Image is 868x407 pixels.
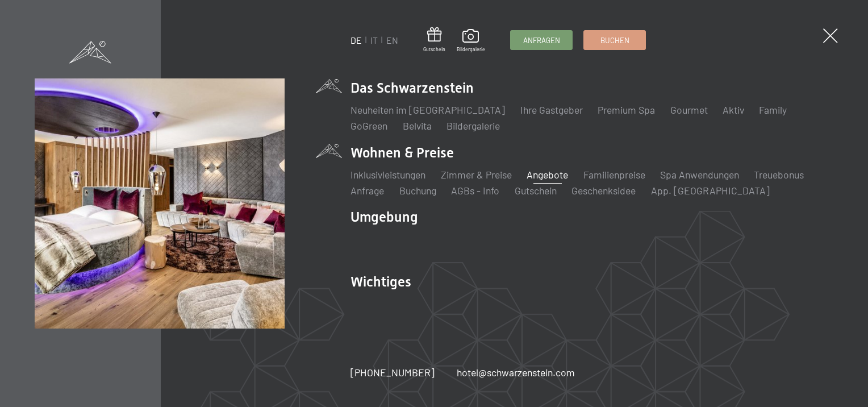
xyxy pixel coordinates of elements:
a: GoGreen [351,119,388,132]
a: Spa Anwendungen [660,168,739,181]
a: EN [387,35,399,45]
a: IT [371,35,378,45]
a: Gourmet [670,103,708,116]
a: Bildergalerie [447,119,500,132]
span: Bildergalerie [457,46,485,53]
span: Buchen [600,35,629,45]
a: Familienpreise [583,168,645,181]
a: Gutschein [424,27,446,53]
a: Anfragen [511,31,572,49]
span: Gutschein [424,46,446,53]
a: Angebote [527,168,569,181]
a: Geschenksidee [571,184,636,197]
a: DE [351,35,362,45]
a: Ihre Gastgeber [520,103,583,116]
a: AGBs - Info [452,184,500,197]
a: Anfrage [351,184,385,197]
a: Family [759,103,787,116]
a: Bildergalerie [457,29,485,53]
a: Gutschein [515,184,557,197]
a: Premium Spa [598,103,656,116]
a: Buchen [585,31,646,49]
a: [PHONE_NUMBER] [351,366,435,380]
a: Belvita [403,119,432,132]
a: Aktiv [723,103,744,116]
a: Neuheiten im [GEOGRAPHIC_DATA] [351,103,506,116]
a: App. [GEOGRAPHIC_DATA] [651,184,770,197]
a: hotel@schwarzenstein.com [457,366,575,380]
span: [PHONE_NUMBER] [351,366,435,379]
a: Zimmer & Preise [441,168,512,181]
a: Inklusivleistungen [351,168,426,181]
a: Buchung [399,184,436,197]
a: Treuebonus [754,168,804,181]
span: Anfragen [523,35,560,45]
